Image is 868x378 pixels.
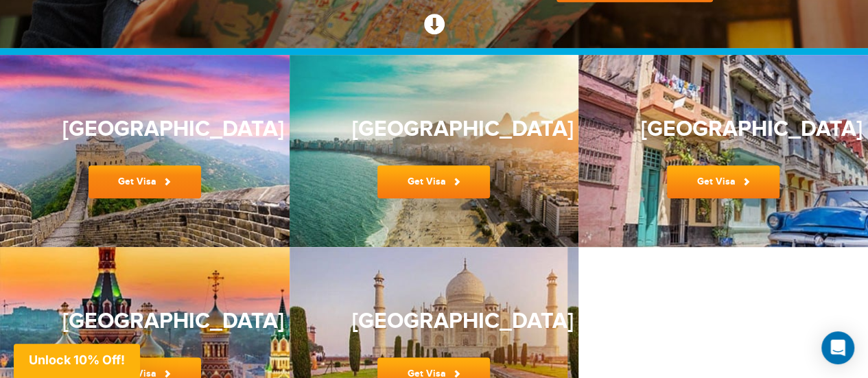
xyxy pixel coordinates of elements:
div: Open Intercom Messenger [821,331,854,364]
a: Get Visa [667,165,779,198]
h3: [GEOGRAPHIC_DATA] [62,117,227,141]
h3: [GEOGRAPHIC_DATA] [351,309,516,333]
h3: [GEOGRAPHIC_DATA] [62,309,227,333]
h3: [GEOGRAPHIC_DATA] [351,117,516,141]
a: Get Visa [89,165,201,198]
span: Unlock 10% Off! [29,353,125,367]
h3: [GEOGRAPHIC_DATA] [641,117,806,141]
a: Get Visa [377,165,490,198]
div: Unlock 10% Off! [14,344,140,378]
